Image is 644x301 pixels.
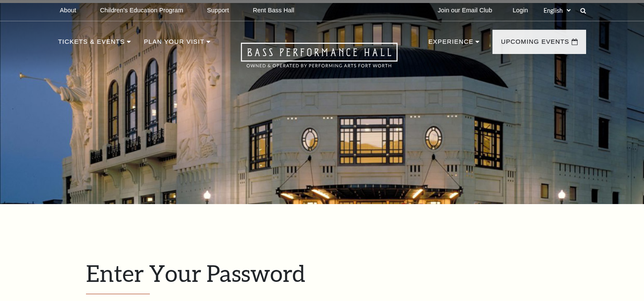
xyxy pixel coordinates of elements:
p: Rent Bass Hall [253,7,295,14]
select: Select: [542,6,572,14]
span: Enter Your Password [86,259,305,287]
p: Children's Education Program [100,7,183,14]
p: Upcoming Events [501,37,570,52]
p: Plan Your Visit [144,37,204,52]
p: Experience [428,37,473,52]
p: Tickets & Events [58,37,125,52]
p: About [60,7,76,14]
p: Support [207,7,229,14]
